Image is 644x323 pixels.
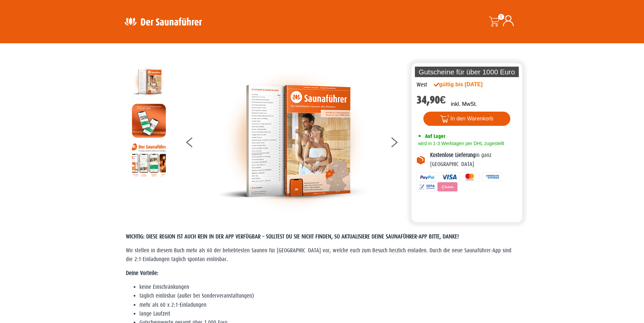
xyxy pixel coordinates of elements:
li: täglich einlösbar (außer bei Sonderveranstaltungen) [139,292,518,300]
span: WICHTIG: DIESE REGION IST AUCH REIN IN DER APP VERFÜGBAR – SOLLTEST DU SIE NICHT FINDEN, SO AKTUA... [126,233,459,240]
span: Auf Lager [425,133,445,139]
img: der-saunafuehrer-2025-west [218,65,370,217]
li: keine Einschränkungen [139,283,518,292]
b: Kostenlose Lieferung [430,152,475,158]
bdi: 34,90 [417,94,446,106]
span: 0 [498,14,504,20]
li: mehr als 60 x 2:1-Einladungen [139,301,518,309]
p: in ganz [GEOGRAPHIC_DATA] [430,151,517,169]
span: wird in 1-3 Werktagen per DHL zugestellt [417,141,504,146]
img: der-saunafuehrer-2025-west [132,65,166,99]
div: West [417,80,427,89]
span: € [440,94,446,106]
span: Wir stellen in diesem Buch mehr als 60 der beliebtesten Saunen für [GEOGRAPHIC_DATA] vor, welche ... [126,247,511,262]
strong: Deine Vorteile: [126,270,158,276]
div: gültig bis [DATE] [434,80,497,89]
p: inkl. MwSt. [451,100,477,108]
button: In den Warenkorb [423,112,510,126]
p: Gutscheine für über 1000 Euro [415,67,519,77]
img: MOCKUP-iPhone_regional [132,104,166,138]
li: lange Laufzeit [139,309,518,318]
img: Anleitung7tn [132,143,166,177]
